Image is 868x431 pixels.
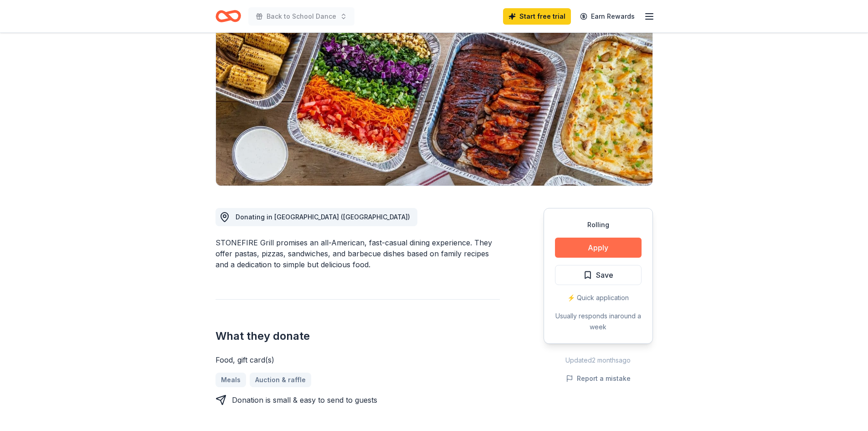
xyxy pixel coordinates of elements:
[216,329,500,343] h2: What they donate
[555,219,642,230] div: Rolling
[555,311,642,332] div: Usually responds in around a week
[575,8,640,25] a: Earn Rewards
[236,213,410,221] span: Donating in [GEOGRAPHIC_DATA] ([GEOGRAPHIC_DATA])
[503,8,571,25] a: Start free trial
[216,5,241,27] a: Home
[216,11,652,186] img: Image for STONEFIRE Grill
[544,355,653,366] div: Updated 2 months ago
[596,269,613,281] span: Save
[216,237,500,270] div: STONEFIRE Grill promises an all-American, fast-casual dining experience. They offer pastas, pizza...
[267,11,336,22] span: Back to School Dance
[250,373,311,387] a: Auction & raffle
[216,354,500,365] div: Food, gift card(s)
[555,292,642,303] div: ⚡️ Quick application
[248,7,354,26] button: Back to School Dance
[566,373,631,384] button: Report a mistake
[232,395,377,405] div: Donation is small & easy to send to guests
[555,265,642,285] button: Save
[555,238,642,258] button: Apply
[216,373,246,387] a: Meals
